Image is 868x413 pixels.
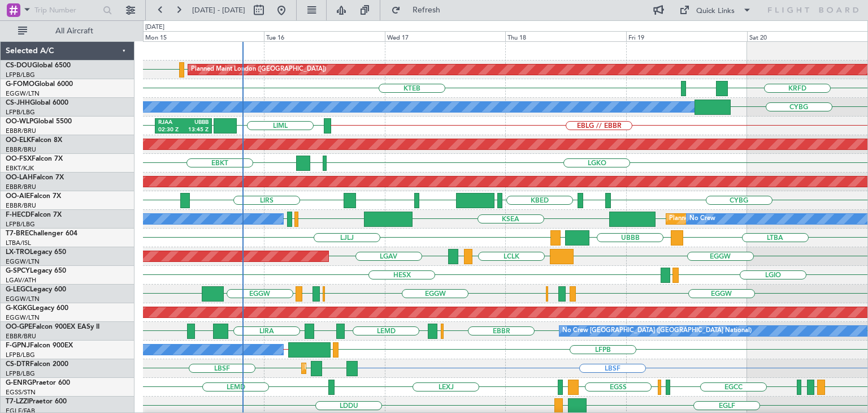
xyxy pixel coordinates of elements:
button: Quick Links [674,1,757,19]
span: T7-BRE [6,230,29,237]
span: OO-FSX [6,156,32,162]
a: OO-FSXFalcon 7X [6,156,63,162]
div: No Crew [GEOGRAPHIC_DATA] ([GEOGRAPHIC_DATA] National) [562,322,752,339]
div: Sat 20 [747,31,868,41]
div: [DATE] [145,23,164,32]
a: G-LEGCLegacy 600 [6,286,66,293]
span: [DATE] - [DATE] [192,5,245,15]
a: LFPB/LBG [6,108,35,117]
span: CS-JHH [6,100,30,106]
a: EBBR/BRU [6,145,36,154]
a: EGGW/LTN [6,313,40,322]
span: OO-AIE [6,193,30,200]
span: All Aircraft [29,27,119,35]
a: LFPB/LBG [6,369,35,378]
div: Tue 16 [264,31,385,41]
span: OO-LAH [6,174,33,181]
a: CS-JHHGlobal 6000 [6,100,68,106]
a: EGGW/LTN [6,257,40,266]
a: OO-WLPGlobal 5500 [6,118,72,125]
button: All Aircraft [12,22,123,40]
span: F-HECD [6,212,31,218]
a: EBBR/BRU [6,127,36,135]
a: OO-ELKFalcon 8X [6,137,62,144]
a: T7-LZZIPraetor 600 [6,398,67,405]
a: LTBA/ISL [6,239,31,247]
a: OO-GPEFalcon 900EX EASy II [6,324,99,330]
span: OO-WLP [6,118,33,125]
div: Fri 19 [626,31,747,41]
span: Refresh [403,6,450,14]
a: T7-BREChallenger 604 [6,230,77,237]
a: EGSS/STN [6,388,36,397]
a: G-ENRGPraetor 600 [6,380,70,386]
a: G-FOMOGlobal 6000 [6,81,73,88]
a: LX-TROLegacy 650 [6,249,66,256]
div: 02:30 Z [158,126,183,134]
a: F-HECDFalcon 7X [6,212,62,218]
a: G-SPCYLegacy 650 [6,268,66,274]
a: EGGW/LTN [6,295,40,303]
a: EBBR/BRU [6,332,36,341]
a: CS-DTRFalcon 2000 [6,361,68,368]
a: LFPB/LBG [6,351,35,359]
span: CS-DTR [6,361,30,368]
div: RJAA [158,119,183,127]
span: G-LEGC [6,286,30,293]
div: Planned Maint [GEOGRAPHIC_DATA] ([GEOGRAPHIC_DATA]) [669,210,847,227]
input: Trip Number [34,2,99,19]
div: UBBB [184,119,209,127]
div: Wed 17 [385,31,506,41]
div: Planned Maint Sofia [305,360,362,377]
span: G-ENRG [6,380,32,386]
span: G-FOMO [6,81,34,88]
a: G-KGKGLegacy 600 [6,305,68,312]
div: Mon 15 [143,31,264,41]
span: OO-ELK [6,137,31,144]
span: LX-TRO [6,249,30,256]
div: No Crew [689,210,715,227]
div: 13:45 Z [184,126,209,134]
a: OO-AIEFalcon 7X [6,193,61,200]
a: LFPB/LBG [6,220,35,229]
button: Refresh [386,1,454,19]
span: F-GPNJ [6,342,30,349]
div: Quick Links [696,6,735,17]
span: T7-LZZI [6,398,29,405]
a: F-GPNJFalcon 900EX [6,342,73,349]
a: EBBR/BRU [6,201,36,210]
a: EBBR/BRU [6,183,36,191]
span: G-SPCY [6,268,30,274]
div: Planned Maint London ([GEOGRAPHIC_DATA]) [191,61,326,78]
span: OO-GPE [6,324,32,330]
a: EGGW/LTN [6,89,40,98]
span: G-KGKG [6,305,32,312]
div: Thu 18 [505,31,626,41]
span: CS-DOU [6,62,32,69]
a: LGAV/ATH [6,276,36,285]
a: OO-LAHFalcon 7X [6,174,64,181]
a: CS-DOUGlobal 6500 [6,62,71,69]
a: EBKT/KJK [6,164,34,173]
a: LFPB/LBG [6,71,35,79]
